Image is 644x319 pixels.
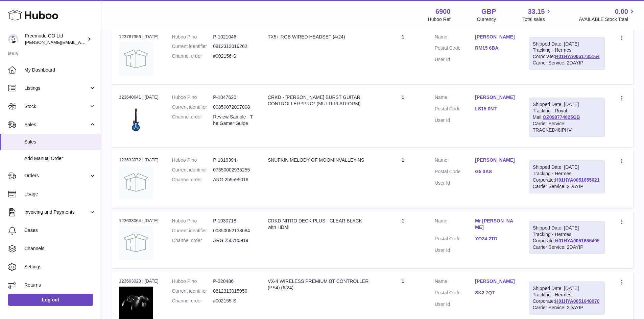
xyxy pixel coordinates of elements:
span: [PERSON_NAME][EMAIL_ADDRESS][DOMAIN_NAME] [25,39,136,45]
div: Tracking - Hermes Corporate: [529,37,605,70]
div: Tracking - Hermes Corporate: [529,160,605,193]
div: Carrier Service: TRACKED48IPHV [533,121,601,133]
a: LS15 0NT [475,106,515,112]
dd: 0812313015950 [213,288,254,294]
a: H01HYA0051655405 [555,238,600,243]
div: 123640641 | [DATE] [119,94,159,100]
span: 33.15 [528,7,545,16]
dt: Postal Code [435,168,475,177]
div: CRKD - [PERSON_NAME] BURST GUITAR CONTROLLER *PRO* (MULTI-PLATFORM) [268,94,371,107]
dd: P-1019394 [213,157,254,163]
dd: 00850052138684 [213,228,254,234]
div: TX5+ RGB WIRED HEADSET (4/24) [268,34,371,40]
span: Sales [24,122,89,128]
div: Carrier Service: 2DAYIP [533,244,601,250]
dd: P-1047620 [213,94,254,101]
td: 1 [378,27,428,84]
dt: Current identifier [172,228,213,234]
div: Shipped Date: [DATE] [533,101,601,108]
dt: Current identifier [172,288,213,294]
dd: ARG 259595016 [213,177,254,183]
div: Carrier Service: 2DAYIP [533,60,601,66]
img: lenka.smikniarova@gioteck.com [8,34,18,44]
dt: Name [435,278,475,286]
div: SNUFKIN MELODY OF MOOMINVALLEY NS [268,157,371,163]
dt: Postal Code [435,236,475,244]
dd: ARG 250785919 [213,237,254,244]
dt: Postal Code [435,106,475,114]
div: Shipped Date: [DATE] [533,164,601,170]
a: H01HYA0051735164 [555,54,600,59]
dt: Current identifier [172,43,213,50]
dt: Channel order [172,53,213,59]
dt: Channel order [172,177,213,183]
div: Shipped Date: [DATE] [533,225,601,231]
div: Shipped Date: [DATE] [533,285,601,292]
a: [PERSON_NAME] [475,157,515,163]
dd: #002155-S [213,298,254,304]
span: Returns [24,282,96,288]
div: 123633064 | [DATE] [119,218,159,224]
span: My Dashboard [24,67,96,73]
dt: Name [435,94,475,102]
dt: Channel order [172,114,213,127]
dd: 00850072097008 [213,104,254,110]
dt: Huboo P no [172,278,213,285]
a: 33.15 Total sales [522,7,552,23]
span: Usage [24,191,96,197]
img: no-photo.jpg [119,226,153,260]
dt: User Id [435,56,475,63]
dd: P-320486 [213,278,254,285]
div: CRKD NITRO DECK PLUS - CLEAR BLACK with HDMI [268,218,371,231]
span: Sales [24,139,96,145]
dt: Name [435,34,475,42]
span: Settings [24,264,96,270]
dt: Postal Code [435,45,475,53]
div: Carrier Service: 2DAYIP [533,183,601,190]
span: Cases [24,227,96,234]
div: Tracking - Hermes Corporate: [529,282,605,315]
span: Stock [24,103,89,110]
div: VX-4 WIRELESS PREMIUM BT CONTROLLER (PS4) (6/24) [268,278,371,291]
dt: Huboo P no [172,218,213,224]
img: 1749724126.png [119,103,153,136]
dd: P-1021046 [213,34,254,40]
img: no-photo.jpg [119,42,153,76]
dt: Channel order [172,237,213,244]
a: Log out [8,294,93,306]
dt: User Id [435,117,475,124]
dt: Name [435,157,475,165]
div: Currency [477,16,496,23]
div: Freemode GO Ltd [25,33,86,46]
div: Tracking - Hermes Corporate: [529,221,605,254]
dt: User Id [435,180,475,186]
dt: User Id [435,301,475,308]
strong: GBP [481,7,496,16]
span: Total sales [522,16,552,23]
dd: 07350002935255 [213,167,254,173]
a: [PERSON_NAME] [475,34,515,40]
a: RM15 6BA [475,45,515,51]
dd: #002156-S [213,53,254,59]
div: 123633072 | [DATE] [119,157,159,163]
dd: 0812313019262 [213,43,254,50]
td: 1 [378,211,428,268]
div: 123603028 | [DATE] [119,278,159,284]
div: Shipped Date: [DATE] [533,41,601,47]
dt: Huboo P no [172,157,213,163]
td: 1 [378,87,428,147]
span: Channels [24,245,96,252]
dt: Current identifier [172,167,213,173]
strong: 6900 [435,7,451,16]
div: Tracking - Royal Mail: [529,98,605,137]
dt: Channel order [172,298,213,304]
div: 123767356 | [DATE] [119,34,159,40]
a: H01HYA0051655621 [555,177,600,183]
td: 1 [378,150,428,207]
dt: User Id [435,247,475,254]
a: Mr [PERSON_NAME] [475,218,515,231]
a: [PERSON_NAME] [475,278,515,285]
dd: Review Sample - The Gamer Guide [213,114,254,127]
div: Huboo Ref [428,16,451,23]
dt: Name [435,218,475,232]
